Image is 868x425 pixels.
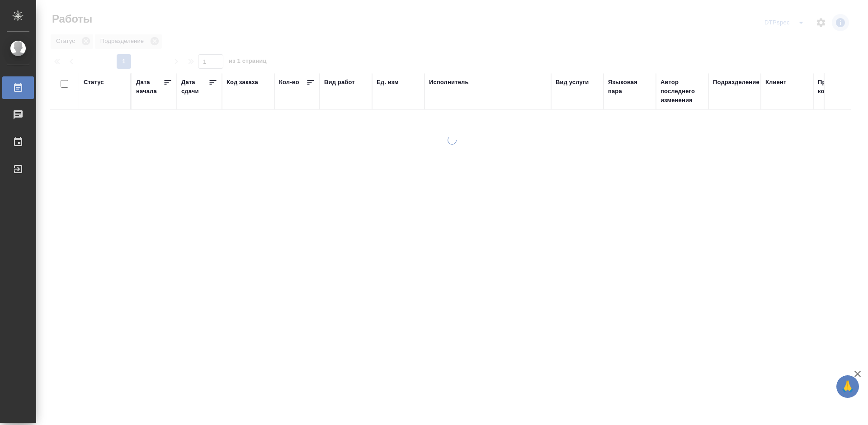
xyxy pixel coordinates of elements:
[181,78,208,96] div: Дата сдачи
[226,78,258,87] div: Код заказа
[279,78,299,87] div: Кол-во
[136,78,163,96] div: Дата начала
[556,78,589,87] div: Вид услуги
[818,78,861,96] div: Проектная команда
[713,78,759,87] div: Подразделение
[836,375,859,398] button: 🙏
[765,78,786,87] div: Клиент
[84,78,104,87] div: Статус
[324,78,355,87] div: Вид работ
[429,78,469,87] div: Исполнитель
[608,78,651,96] div: Языковая пара
[377,78,399,87] div: Ед. изм
[840,377,855,396] span: 🙏
[660,78,704,105] div: Автор последнего изменения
